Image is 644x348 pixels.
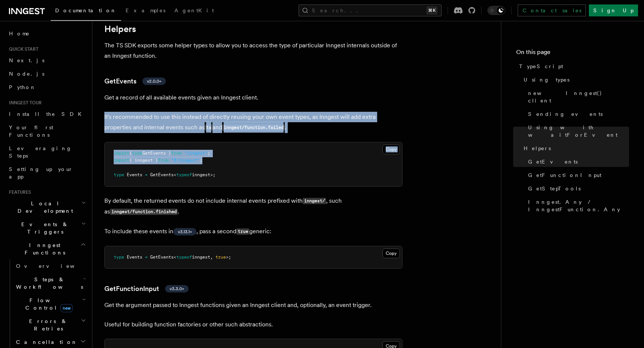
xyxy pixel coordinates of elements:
[6,46,38,52] span: Quick start
[142,151,171,156] span: GetEvents }
[174,254,176,260] span: <
[6,100,42,106] span: Inngest tour
[104,284,189,294] a: GetFunctionInputv3.3.0+
[13,338,78,346] span: Cancellation
[382,145,400,154] button: Copy
[427,7,437,14] kbd: ⌘K
[516,48,629,60] h4: On this page
[13,259,88,273] a: Overview
[192,254,210,260] span: inngest
[524,145,551,152] span: Helpers
[147,78,161,84] span: v2.0.0+
[9,111,86,117] span: Install the SDK
[210,254,213,260] span: ,
[126,7,165,13] span: Examples
[521,73,629,86] a: Using types
[104,300,402,310] p: Get the argument passed to Inngest functions given an Inngest client and, optionally, an event tr...
[114,172,124,177] span: type
[13,297,82,311] span: Flow Control
[150,172,174,177] span: GetEvents
[145,172,148,177] span: =
[145,254,148,260] span: =
[192,172,215,177] span: inngest>;
[382,249,400,258] button: Copy
[236,228,249,235] code: true
[127,172,142,177] span: Events
[226,254,231,260] span: >;
[487,6,505,15] button: Toggle dark mode
[13,276,83,291] span: Steps & Workflows
[6,241,80,256] span: Inngest Functions
[525,86,629,107] a: new Inngest() client
[528,158,578,165] span: GetEvents
[299,4,442,16] button: Search...⌘K
[9,124,53,138] span: Your first Functions
[13,317,81,332] span: Errors & Retries
[114,151,129,156] span: import
[528,124,629,139] span: Using with waitForEvent
[6,200,81,215] span: Local Development
[208,151,210,156] span: ;
[9,57,44,63] span: Next.js
[114,158,129,163] span: import
[176,172,192,177] span: typeof
[6,162,88,183] a: Setting up your app
[13,294,88,314] button: Flow Controlnew
[303,198,326,204] code: inngest/
[171,158,200,163] span: "@/inngest"
[6,197,88,218] button: Local Development
[528,185,581,192] span: GetStepTools
[9,166,73,180] span: Setting up your app
[13,314,88,335] button: Errors & Retries
[127,254,142,260] span: Events
[525,107,629,121] a: Sending events
[200,158,202,163] span: ;
[55,7,117,13] span: Documentation
[6,107,88,121] a: Install the SDK
[222,124,285,131] code: inngest/function.failed
[516,60,629,73] a: TypeScript
[104,112,402,133] p: It's recommended to use this instead of directly reusing your own event types, as Inngest will ad...
[215,254,226,260] span: true
[104,226,402,237] p: To include these events in , pass a second generic:
[129,158,158,163] span: { inngest }
[6,221,81,235] span: Events & Triggers
[110,209,178,215] code: inngest/function.finished
[205,124,212,131] code: ts
[9,84,36,90] span: Python
[174,7,214,13] span: AgentKit
[525,168,629,182] a: GetFunctionInput
[6,54,88,67] a: Next.js
[6,80,88,94] a: Python
[104,24,136,34] a: Helpers
[184,151,208,156] span: "inngest"
[104,319,402,330] p: Useful for building function factories or other such abstractions.
[171,151,181,156] span: from
[158,158,168,163] span: from
[525,121,629,142] a: Using with waitForEvent
[104,40,402,61] p: The TS SDK exports some helper types to allow you to access the type of particular Inngest intern...
[114,254,124,260] span: type
[528,110,603,118] span: Sending events
[16,263,93,269] span: Overview
[6,27,88,40] a: Home
[524,76,569,83] span: Using types
[519,63,563,70] span: TypeScript
[104,76,166,86] a: GetEventsv2.0.0+
[176,254,192,260] span: typeof
[129,151,132,156] span: {
[525,182,629,195] a: GetStepTools
[150,254,174,260] span: GetEvents
[589,4,638,16] a: Sign Up
[6,238,88,259] button: Inngest Functions
[528,89,629,104] span: new Inngest() client
[525,155,629,168] a: GetEvents
[6,218,88,238] button: Events & Triggers
[121,2,170,20] a: Examples
[170,286,184,292] span: v3.3.0+
[528,171,602,179] span: GetFunctionInput
[104,196,402,217] p: By default, the returned events do not include internal events prefixed with , such as .
[9,30,30,37] span: Home
[521,142,629,155] a: Helpers
[518,4,586,16] a: Contact sales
